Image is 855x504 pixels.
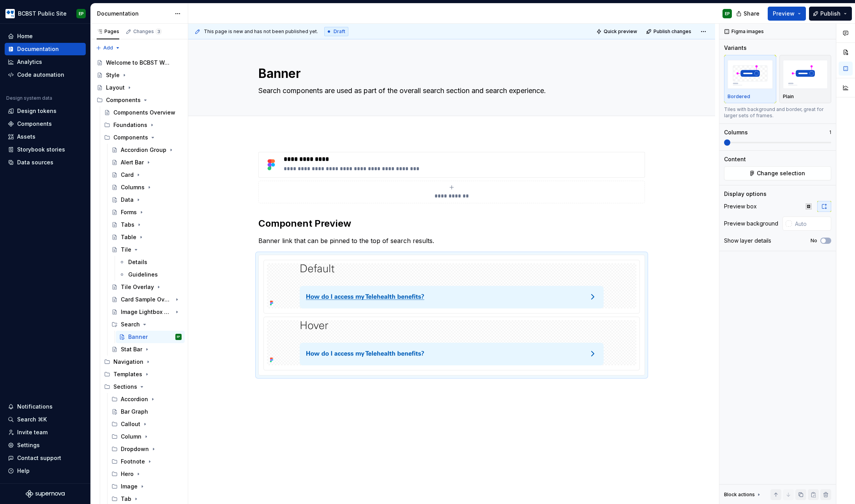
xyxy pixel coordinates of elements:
div: Image [121,483,138,490]
div: Footnote [108,455,185,468]
a: Style [94,69,185,81]
a: Design tokens [5,105,86,117]
div: Accordion Group [121,146,166,154]
div: Components [106,96,141,104]
p: Plain [783,93,794,100]
div: Callout [108,418,185,430]
div: Documentation [97,10,171,18]
div: EP [725,11,730,17]
div: Preview box [724,203,757,210]
div: Pages [97,28,119,35]
p: 1 [829,129,831,136]
div: Code automation [17,71,64,79]
img: placeholder [728,60,773,88]
div: Column [108,430,185,443]
div: Column [121,433,141,441]
div: Bar Graph [121,408,148,416]
span: Share [744,10,760,18]
div: Sections [113,383,137,391]
div: Hero [108,468,185,480]
span: Change selection [757,169,805,177]
div: Tiles with background and border, great for larger sets of frames. [724,106,831,119]
a: Tile Overlay [108,281,185,293]
a: Components [5,118,86,130]
span: 3 [155,28,162,35]
label: No [811,238,817,244]
a: Image Lightbox Overlay [108,306,185,318]
div: Sections [101,381,185,393]
a: Layout [94,81,185,94]
div: Accordion [121,395,148,403]
button: Help [5,465,86,477]
div: Components [94,94,185,106]
a: Data [108,194,185,206]
div: Columns [121,183,145,191]
div: Columns [724,129,748,136]
div: Design tokens [17,107,57,115]
span: Preview [773,10,795,18]
a: Home [5,30,86,42]
img: placeholder [783,60,828,88]
div: Variants [724,44,747,52]
a: Accordion Group [108,144,185,156]
div: Image Lightbox Overlay [121,308,172,316]
div: Search [108,318,185,331]
div: Tile [121,246,131,254]
a: Documentation [5,43,86,55]
button: placeholderPlain [779,55,832,103]
div: Table [121,233,136,241]
div: Forms [121,208,137,216]
div: Accordion [108,393,185,405]
button: Quick preview [594,26,641,37]
button: Contact support [5,452,86,464]
a: Table [108,231,185,243]
span: Add [103,45,113,51]
div: Display options [724,190,767,198]
div: Assets [17,133,35,141]
div: Dropdown [121,445,149,453]
div: Data sources [17,159,53,166]
a: Code automation [5,69,86,81]
div: Content [724,155,746,163]
a: Tabs [108,219,185,231]
a: Guidelines [116,268,185,281]
div: Components Overview [113,109,175,116]
button: Change selection [724,166,831,180]
div: Contact support [17,454,61,462]
div: Navigation [101,356,185,368]
a: Tile [108,243,185,256]
span: Publish [820,10,841,18]
div: Welcome to BCBST Web [106,59,170,67]
div: Details [128,258,147,266]
div: Components [113,134,148,141]
div: Notifications [17,403,53,411]
input: Auto [792,217,831,231]
a: Settings [5,439,86,451]
svg: Supernova Logo [26,490,65,498]
button: Search ⌘K [5,413,86,426]
div: Block actions [724,489,762,500]
div: Alert Bar [121,159,144,166]
div: EP [79,11,84,17]
div: Guidelines [128,271,158,278]
button: Notifications [5,400,86,413]
img: 4baf7843-f8da-4bf9-87ec-1c2503c5ad79.png [262,155,281,174]
button: Publish [809,7,852,21]
div: Foundations [113,121,147,129]
button: BCBST Public SiteEP [2,5,89,22]
a: Details [116,256,185,268]
div: Callout [121,420,140,428]
textarea: Banner [257,64,643,83]
a: Forms [108,206,185,219]
div: Foundations [101,119,185,131]
div: BCBST Public Site [18,10,67,18]
h2: Component Preview [258,217,645,230]
div: Image [108,480,185,493]
div: Tab [121,495,131,503]
a: Card Sample Overlay [108,293,185,306]
div: Settings [17,441,40,449]
p: Bordered [728,93,750,100]
div: Components [101,131,185,144]
div: Documentation [17,45,59,53]
div: Footnote [121,458,145,465]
